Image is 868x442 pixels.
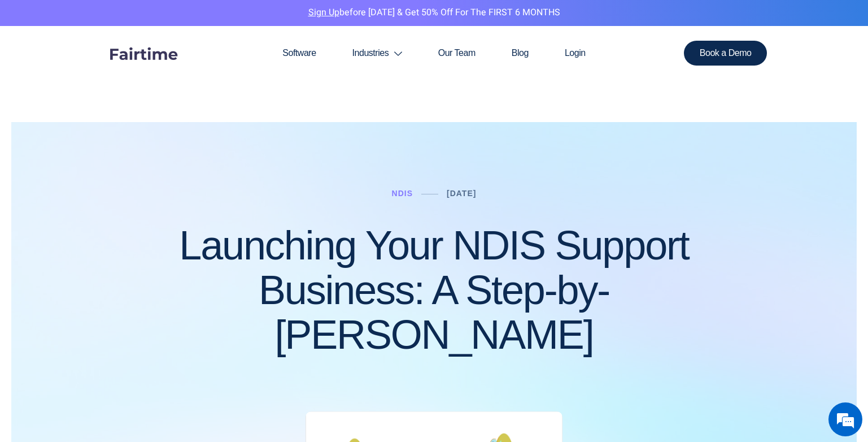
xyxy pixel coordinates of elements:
[308,6,339,19] a: Sign Up
[684,41,767,66] a: Book a Demo
[447,189,476,198] a: [DATE]
[101,223,767,358] h1: Launching Your NDIS Support Business: A Step-by-[PERSON_NAME]
[264,26,334,80] a: Software
[8,6,860,20] p: before [DATE] & Get 50% Off for the FIRST 6 MONTHS
[700,49,752,58] span: Book a Demo
[392,189,413,198] a: NDIS
[334,26,420,80] a: Industries
[420,26,494,80] a: Our Team
[547,26,604,80] a: Login
[494,26,547,80] a: Blog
